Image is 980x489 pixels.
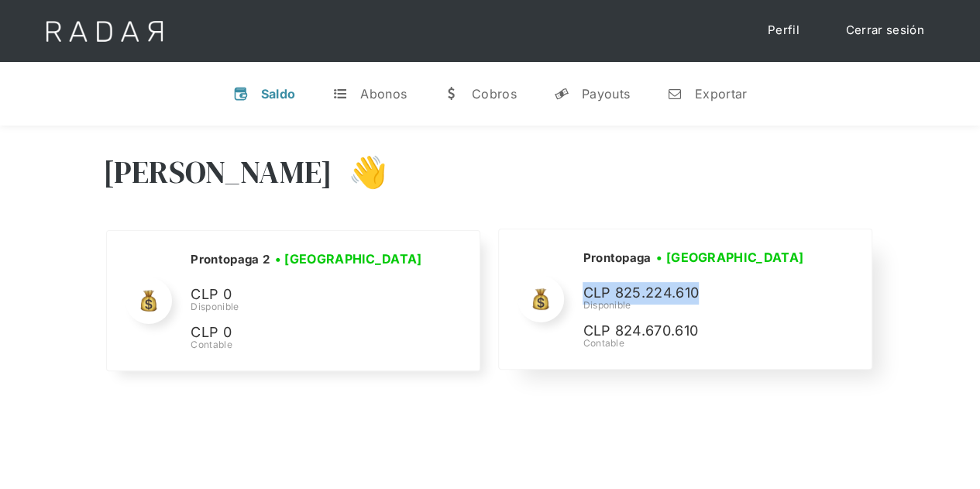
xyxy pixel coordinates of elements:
[332,153,387,191] h3: 👋
[191,252,270,267] h2: Prontopaga 2
[191,338,427,352] div: Contable
[752,15,815,46] a: Perfil
[583,282,815,305] p: CLP 825.224.610
[583,320,815,343] p: CLP 824.670.610
[103,153,333,191] h3: [PERSON_NAME]
[332,86,348,102] div: t
[261,86,296,102] div: Saldo
[583,250,651,266] h2: Prontopaga
[191,300,427,314] div: Disponible
[667,86,683,102] div: n
[582,86,630,102] div: Payouts
[695,86,747,102] div: Exportar
[233,86,249,102] div: v
[360,86,407,102] div: Abonos
[830,15,940,46] a: Cerrar sesión
[275,250,422,268] h3: • [GEOGRAPHIC_DATA]
[191,284,423,306] p: CLP 0
[444,86,459,102] div: w
[472,86,517,102] div: Cobros
[583,298,815,312] div: Disponible
[191,322,423,344] p: CLP 0
[554,86,569,102] div: y
[583,336,815,350] div: Contable
[656,248,803,267] h3: • [GEOGRAPHIC_DATA]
